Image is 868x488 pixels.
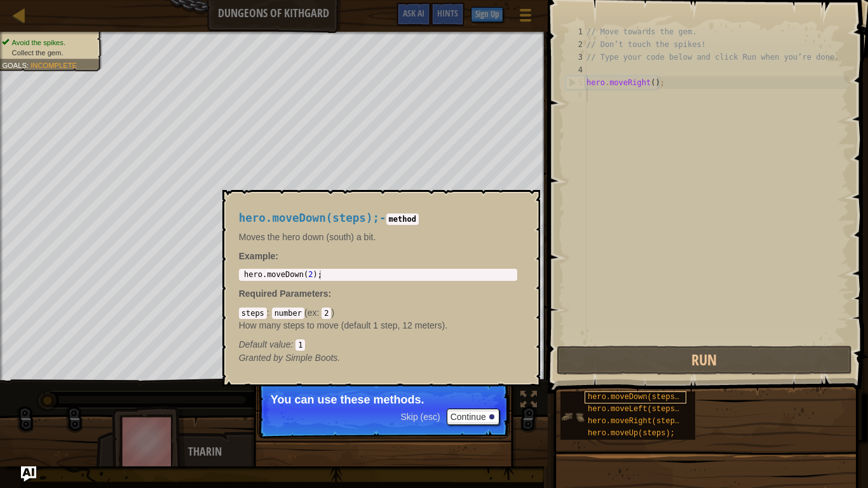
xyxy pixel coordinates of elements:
[239,231,517,243] p: Moves the hero down (south) a bit.
[566,51,587,64] div: 3
[403,7,424,19] span: Ask AI
[588,429,675,438] span: hero.moveUp(steps);
[437,7,458,19] span: Hints
[12,38,65,46] span: Avoid the spikes.
[316,308,322,318] span: :
[566,38,587,51] div: 2
[27,61,31,69] span: :
[239,251,278,261] strong: :
[239,339,291,349] span: Default value
[239,306,517,351] div: ( )
[239,319,517,332] p: How many steps to move (default 1 step, 12 meters).
[2,37,95,48] li: Avoid the spikes.
[21,466,36,482] button: Ask AI
[397,3,431,26] button: Ask AI
[566,64,587,76] div: 4
[272,308,304,319] code: number
[588,393,684,402] span: hero.moveDown(steps);
[31,61,77,69] span: Incomplete
[239,288,329,299] span: Required Parameters
[295,339,305,351] code: 1
[239,212,379,224] span: hero.moveDown(steps);
[447,409,499,425] button: Continue
[2,48,95,58] li: Collect the gem.
[322,308,331,319] code: 2
[566,89,587,102] div: 6
[267,308,272,318] span: :
[471,7,503,22] button: Sign Up
[588,417,688,426] span: hero.moveRight(steps);
[557,346,853,375] button: Run
[386,213,419,225] code: method
[566,25,587,38] div: 1
[290,339,295,349] span: :
[560,405,585,429] img: portrait.png
[2,61,27,69] span: Goals
[239,353,285,363] span: Granted by
[12,48,64,57] span: Collect the gem.
[510,3,541,32] button: Show game menu
[239,212,517,224] h4: -
[588,405,684,414] span: hero.moveLeft(steps);
[239,251,276,261] span: Example
[239,353,341,363] em: Simple Boots.
[239,308,267,319] code: steps
[400,412,440,422] span: Skip (esc)
[271,393,496,406] p: You can use these methods.
[566,76,587,89] div: 5
[308,308,317,318] span: ex
[329,288,332,299] span: :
